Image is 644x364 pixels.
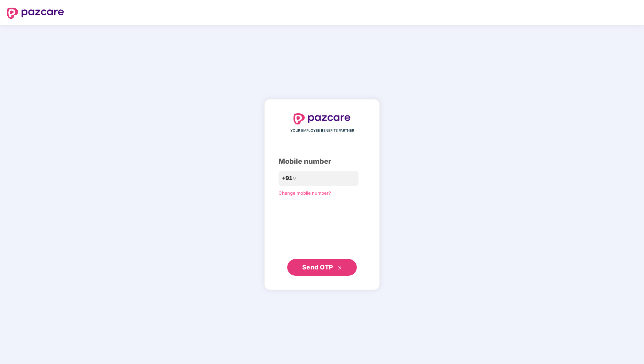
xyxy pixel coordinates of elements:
[282,174,292,183] span: +91
[279,190,331,196] a: Change mobile number?
[302,264,333,271] span: Send OTP
[338,266,342,270] span: double-right
[293,113,351,124] img: logo
[292,176,297,180] span: down
[279,156,365,167] div: Mobile number
[7,8,64,19] img: logo
[290,128,354,134] span: YOUR EMPLOYEE BENEFITS PARTNER
[287,259,357,276] button: Send OTPdouble-right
